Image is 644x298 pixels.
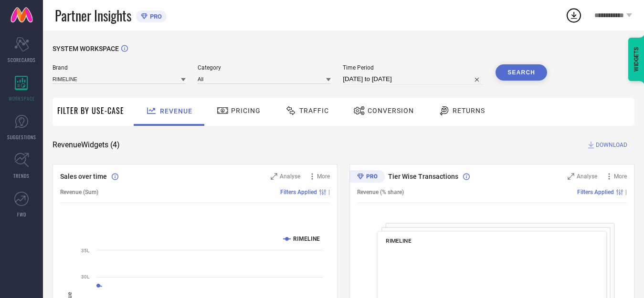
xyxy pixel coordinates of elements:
[328,189,330,195] span: |
[9,95,35,102] span: WORKSPACE
[81,248,90,253] text: 35L
[565,7,582,24] div: Open download list
[343,73,484,85] input: Select time period
[198,64,331,71] span: Category
[53,64,186,71] span: Brand
[53,140,120,150] span: Revenue Widgets ( 4 )
[7,134,36,141] span: SUGGESTIONS
[577,173,597,180] span: Analyse
[577,189,614,195] span: Filters Applied
[614,173,627,180] span: More
[17,211,26,218] span: FWD
[496,64,547,81] button: Search
[280,173,300,180] span: Analyse
[53,45,119,52] span: SYSTEM WORKSPACE
[568,173,574,180] svg: Zoom
[8,56,36,63] span: SCORECARDS
[60,189,98,195] span: Revenue (Sum)
[55,6,131,25] span: Partner Insights
[368,107,414,114] span: Conversion
[231,107,261,114] span: Pricing
[625,189,627,195] span: |
[60,173,107,180] span: Sales over time
[148,13,162,20] span: PRO
[349,170,385,185] div: Premium
[388,173,458,180] span: Tier Wise Transactions
[81,274,90,279] text: 30L
[386,237,412,244] span: RIMELINE
[280,189,317,195] span: Filters Applied
[343,64,484,71] span: Time Period
[299,107,329,114] span: Traffic
[453,107,485,114] span: Returns
[293,236,320,242] text: RIMELINE
[13,172,30,179] span: TRENDS
[160,107,192,115] span: Revenue
[357,189,404,195] span: Revenue (% share)
[317,173,330,180] span: More
[596,140,627,150] span: DOWNLOAD
[57,105,124,116] span: Filter By Use-Case
[271,173,277,180] svg: Zoom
